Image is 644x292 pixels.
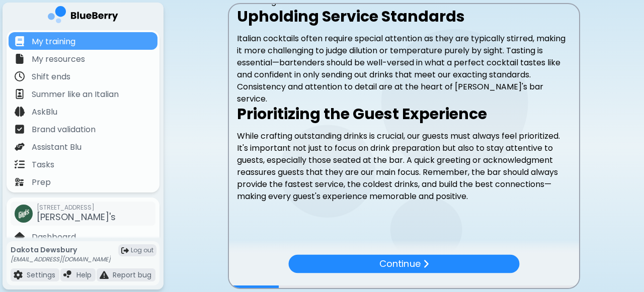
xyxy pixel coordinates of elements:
p: My resources [32,53,85,65]
p: Continue [379,257,421,271]
p: [EMAIL_ADDRESS][DOMAIN_NAME] [11,255,111,263]
img: file icon [15,177,25,187]
p: Tasks [32,159,54,171]
span: [PERSON_NAME]'s [37,211,116,223]
p: Settings [27,270,55,279]
p: Report bug [113,270,151,279]
p: Brand validation [32,124,96,136]
span: [STREET_ADDRESS] [37,204,116,212]
p: Help [76,270,92,279]
img: file icon [63,270,72,279]
img: logout [121,247,129,254]
img: file icon [15,36,25,46]
p: AskBlu [32,106,57,118]
h2: Upholding Service Standards [237,8,571,26]
img: file icon [15,71,25,81]
p: Dakota Dewsbury [11,245,111,254]
img: file icon [14,270,23,279]
p: My training [32,36,75,48]
img: file icon [15,89,25,99]
img: file icon [15,124,25,134]
img: file icon [15,54,25,64]
img: file icon [100,270,109,279]
img: company thumbnail [15,205,33,223]
h2: Prioritizing the Guest Experience [237,105,571,123]
img: file icon [423,259,429,269]
p: Shift ends [32,71,70,83]
p: Summer like an Italian [32,88,119,101]
img: file icon [15,107,25,117]
p: Dashboard [32,231,76,243]
img: file icon [15,232,25,242]
p: While crafting outstanding drinks is crucial, our guests must always feel prioritized. It's impor... [237,130,571,203]
p: Italian cocktails often require special attention as they are typically stirred, making it more c... [237,33,571,105]
p: Assistant Blu [32,141,82,153]
span: Log out [131,246,153,254]
img: file icon [15,159,25,169]
img: file icon [15,142,25,152]
img: company logo [48,6,118,27]
p: Prep [32,176,51,188]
